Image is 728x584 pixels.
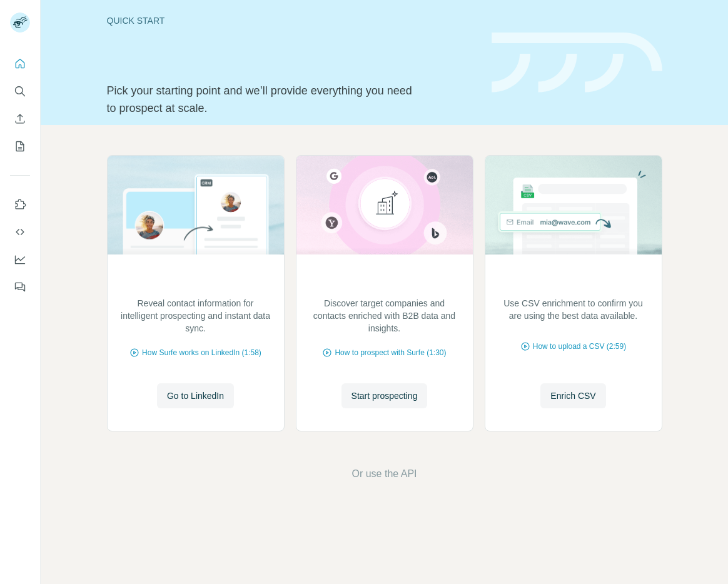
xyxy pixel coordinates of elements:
[335,347,446,358] span: How to prospect with Surfe (1:30)
[107,49,477,74] h1: Let’s prospect together
[507,272,639,289] h2: Enrich your contact lists
[341,383,428,408] button: Start prospecting
[321,272,448,289] h2: Identify target accounts
[550,390,595,402] span: Enrich CSV
[10,53,30,75] button: Quick start
[10,193,30,216] button: Use Surfe on LinkedIn
[107,156,285,254] img: Prospect on LinkedIn
[533,341,626,352] span: How to upload a CSV (2:59)
[540,383,605,408] button: Enrich CSV
[167,390,224,402] span: Go to LinkedIn
[351,466,417,481] button: Or use the API
[10,221,30,243] button: Use Surfe API
[10,108,30,130] button: Enrich CSV
[498,297,649,322] p: Use CSV enrichment to confirm you are using the best data available.
[296,156,473,254] img: Identify target accounts
[10,135,30,158] button: My lists
[138,272,253,289] h2: Prospect on LinkedIn
[309,297,460,335] p: Discover target companies and contacts enriched with B2B data and insights.
[120,297,271,335] p: Reveal contact information for intelligent prospecting and instant data sync.
[10,80,30,103] button: Search
[492,33,662,93] img: banner
[107,82,420,117] p: Pick your starting point and we’ll provide everything you need to prospect at scale.
[10,276,30,298] button: Feedback
[351,390,418,402] span: Start prospecting
[157,383,234,408] button: Go to LinkedIn
[485,156,662,254] img: Enrich your contact lists
[142,347,261,358] span: How Surfe works on LinkedIn (1:58)
[107,14,477,27] div: Quick start
[10,248,30,271] button: Dashboard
